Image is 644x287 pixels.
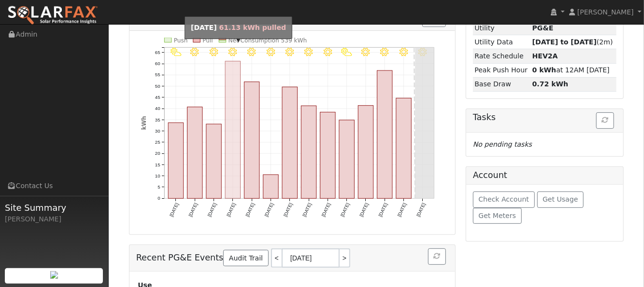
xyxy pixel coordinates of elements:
[473,21,530,35] td: Utility
[50,271,58,279] img: retrieve
[473,35,530,49] td: Utility Data
[473,112,616,123] h5: Tasks
[155,117,160,122] text: 35
[473,63,530,77] td: Peak Push Hour
[596,112,614,129] button: Refresh
[400,48,408,56] i: 9/22 - Clear
[187,202,199,218] text: [DATE]
[532,80,569,88] strong: 0.72 kWh
[543,195,578,203] span: Get Usage
[226,202,237,218] text: [DATE]
[155,72,160,77] text: 55
[478,212,516,219] span: Get Meters
[206,202,217,218] text: [DATE]
[473,208,522,224] button: Get Meters
[473,170,507,180] h5: Account
[532,24,554,32] strong: ID: 17303264, authorized: 09/19/25
[170,48,181,56] i: 9/10 - PartlyCloudy
[266,48,275,56] i: 9/15 - Clear
[169,202,180,218] text: [DATE]
[247,48,256,56] i: 9/14 - Clear
[140,116,147,130] text: kWh
[282,87,297,198] rect: onclick=""
[155,162,160,167] text: 15
[155,106,160,111] text: 40
[155,128,160,134] text: 30
[304,48,313,56] i: 9/17 - Clear
[282,202,293,218] text: [DATE]
[155,150,160,156] text: 20
[210,48,218,56] i: 9/12 - Clear
[358,202,370,218] text: [DATE]
[301,106,316,198] rect: onclick=""
[473,191,535,208] button: Check Account
[532,52,558,60] strong: Q
[244,202,256,218] text: [DATE]
[532,66,557,74] strong: 0 kWh
[190,48,199,56] i: 9/11 - MostlyClear
[377,70,392,198] rect: onclick=""
[377,202,388,218] text: [DATE]
[415,202,427,218] text: [DATE]
[155,61,160,66] text: 60
[263,202,274,218] text: [DATE]
[473,77,530,91] td: Base Draw
[173,37,187,44] text: Push
[537,191,584,208] button: Get Usage
[532,38,597,46] strong: [DATE] to [DATE]
[155,95,160,100] text: 45
[191,24,217,31] strong: [DATE]
[286,48,294,56] i: 9/16 - Clear
[136,248,448,268] h5: Recent PG&E Events
[380,48,389,56] i: 9/21 - Clear
[396,98,411,198] rect: onclick=""
[473,49,530,63] td: Rate Schedule
[5,214,103,224] div: [PERSON_NAME]
[301,202,313,218] text: [DATE]
[339,120,354,198] rect: onclick=""
[155,173,160,178] text: 10
[396,202,407,218] text: [DATE]
[157,184,160,190] text: 5
[7,5,98,26] img: SolarFax
[340,248,350,268] a: >
[361,48,370,56] i: 9/20 - Clear
[229,48,237,56] i: 9/13 - Clear
[339,202,350,218] text: [DATE]
[223,250,268,266] a: Audit Trail
[155,139,160,145] text: 25
[530,63,616,77] td: at 12AM [DATE]
[219,24,286,31] span: 61.13 kWh pulled
[228,37,307,44] text: Net Consumption 539 kWh
[271,248,282,268] a: <
[202,37,213,44] text: Pull
[478,195,529,203] span: Check Account
[187,107,202,199] rect: onclick=""
[5,201,103,214] span: Site Summary
[341,48,352,56] i: 9/19 - PartlyCloudy
[155,50,160,55] text: 65
[577,8,634,16] span: [PERSON_NAME]
[263,175,278,198] rect: onclick=""
[320,112,335,198] rect: onclick=""
[225,61,240,198] rect: onclick=""
[358,106,373,199] rect: onclick=""
[206,124,221,198] rect: onclick=""
[323,48,332,56] i: 9/18 - MostlyClear
[168,123,183,198] rect: onclick=""
[155,83,160,89] text: 50
[532,38,613,46] span: (2m)
[157,195,160,201] text: 0
[473,140,532,148] i: No pending tasks
[320,202,331,218] text: [DATE]
[244,82,259,199] rect: onclick=""
[428,248,446,265] button: Refresh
